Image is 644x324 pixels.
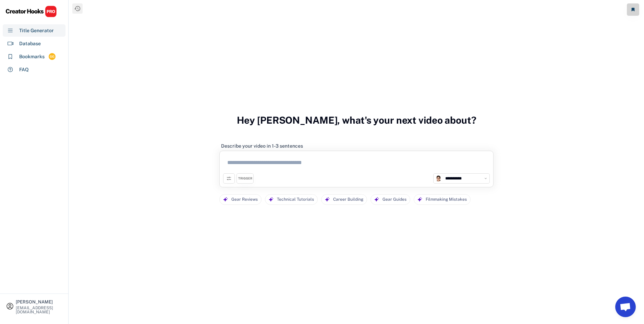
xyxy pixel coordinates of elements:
img: CHPRO%20Logo.svg [5,5,57,17]
div: FAQ [19,66,29,73]
div: Database [19,40,41,47]
h3: Hey [PERSON_NAME], what's your next video about? [237,107,476,133]
div: Bookmarks [19,53,45,60]
div: [PERSON_NAME] [16,300,62,304]
div: 66 [49,54,56,60]
a: Open chat [615,297,636,317]
div: Filmmaking Mistakes [426,195,467,204]
div: Gear Guides [382,195,406,204]
div: [EMAIL_ADDRESS][DOMAIN_NAME] [16,306,62,314]
div: Gear Reviews [231,195,258,204]
img: channels4_profile.jpg [435,175,441,182]
div: TRIGGER [238,176,252,181]
div: Title Generator [19,27,54,34]
div: Describe your video in 1-3 sentences [221,143,303,149]
div: Technical Tutorials [277,195,314,204]
div: Career Building [333,195,363,204]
